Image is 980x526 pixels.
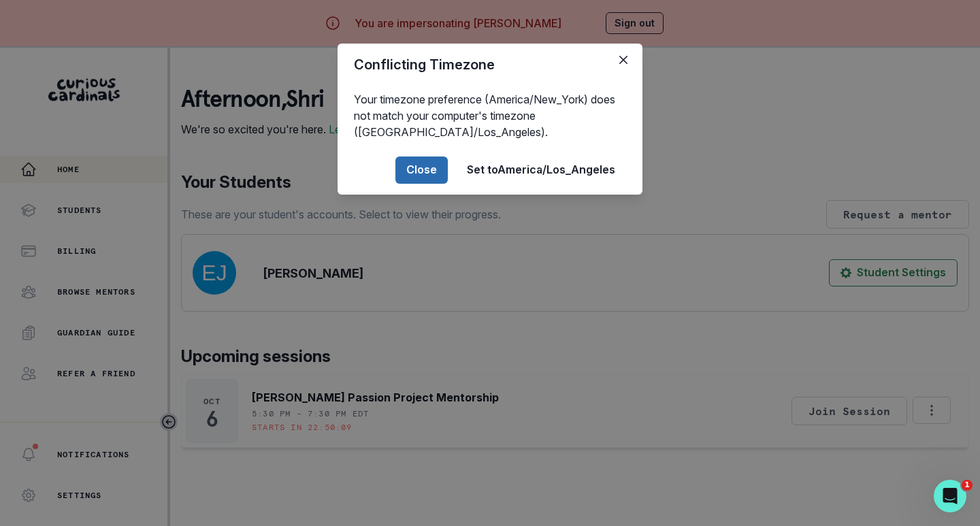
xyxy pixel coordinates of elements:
button: Close [612,49,634,71]
button: Set toAmerica/Los_Angeles [456,157,626,184]
span: 1 [962,480,973,491]
button: Close [395,157,448,184]
iframe: Intercom live chat [934,480,966,512]
header: Conflicting Timezone [338,44,642,86]
div: Your timezone preference (America/New_York) does not match your computer's timezone ([GEOGRAPHIC_... [338,86,642,146]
